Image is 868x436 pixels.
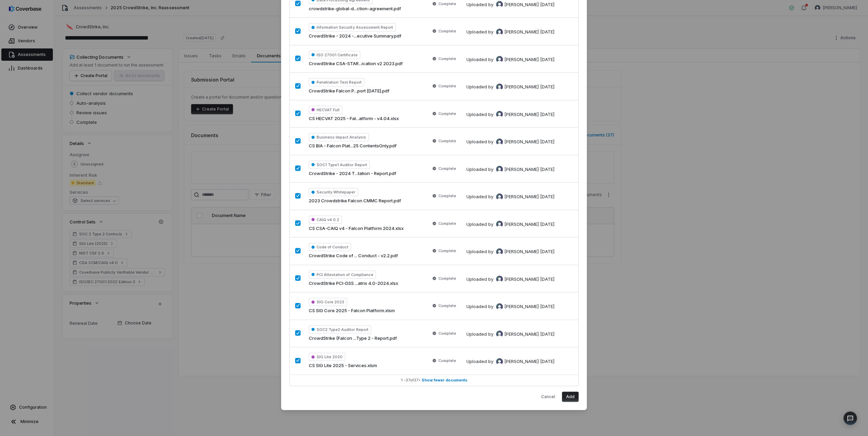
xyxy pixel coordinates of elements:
span: CrowdStrike - 2024 -...ecutive Summary.pdf [309,33,401,40]
span: Security Whitepaper [309,188,358,196]
span: CrowdStrike - 2024 T...tation - Report.pdf [309,170,396,177]
div: by [488,84,539,90]
span: HECVAT Full [309,106,342,114]
div: by [488,331,539,337]
img: Mike Lewis avatar [496,358,503,365]
span: CrowdStrike Falcon P...port [DATE].pdf [309,88,389,95]
div: Uploaded [466,84,554,90]
span: crowdstrike-global-d...ction-agreement.pdf [309,5,401,12]
img: Mike Lewis avatar [496,221,503,228]
span: Complete [438,221,456,226]
span: [PERSON_NAME] [504,303,539,310]
span: SIG Lite 2020 [309,353,345,361]
div: [DATE] [540,111,554,118]
div: Uploaded [466,111,554,118]
div: [DATE] [540,221,554,228]
span: ISO 27001 Certificate [309,51,360,59]
div: [DATE] [540,193,554,200]
span: Information Security Assessment Report [309,23,396,31]
span: CS SIG Core 2025 - Falcon Platform.xlsm [309,307,395,314]
div: [DATE] [540,276,554,283]
div: Uploaded [466,276,554,282]
span: 2023 Crowdstrike Falcon CMMC Report.pdf [309,198,401,204]
button: 1 -37of37• Show fewer documents [290,375,578,386]
span: [PERSON_NAME] [504,221,539,228]
span: CrowdStrike CSA-STAR...ication v2 2023.pdf [309,60,403,67]
span: CrowdStrike Code of ... Conduct - v2.2.pdf [309,252,398,259]
span: CAIQ v4.0.2 [309,216,342,224]
div: by [488,111,539,118]
img: Mike Lewis avatar [496,248,503,255]
span: Complete [438,56,456,61]
span: [PERSON_NAME] [504,56,539,63]
span: [PERSON_NAME] [504,193,539,200]
div: Uploaded [466,166,554,173]
div: by [488,29,539,35]
img: Mike Lewis avatar [496,331,503,337]
span: CS SIG Lite 2025 - Services.xlsm [309,362,377,369]
span: [PERSON_NAME] [504,111,539,118]
span: CS HECVAT 2025 - Fal...atform - v4.04.xlsx [309,115,399,122]
div: by [488,56,539,63]
div: by [488,303,539,310]
span: [PERSON_NAME] [504,84,539,90]
span: Complete [438,331,456,336]
span: [PERSON_NAME] [504,29,539,35]
div: Uploaded [466,358,554,365]
img: Mike Lewis avatar [496,276,503,282]
span: [PERSON_NAME] [504,276,539,283]
span: [PERSON_NAME] [504,139,539,145]
button: Add [562,392,579,402]
div: [DATE] [540,29,554,35]
div: Uploaded [466,303,554,310]
img: Mike Lewis avatar [496,56,503,63]
div: Uploaded [466,56,554,63]
div: by [488,358,539,365]
span: Business Impact Analysis [309,133,369,141]
div: Uploaded [466,331,554,337]
span: Show fewer documents [422,378,467,383]
div: [DATE] [540,84,554,90]
span: Complete [438,276,456,281]
button: Cancel [537,392,559,402]
div: by [488,1,539,8]
div: [DATE] [540,166,554,173]
span: Complete [438,193,456,199]
span: Complete [438,1,456,6]
div: [DATE] [540,331,554,338]
span: CrowdStrike (Falcon ...Type 2 - Report.pdf [309,335,397,342]
span: [PERSON_NAME] [504,248,539,255]
img: Mike Lewis avatar [496,1,503,8]
span: Complete [438,138,456,144]
div: [DATE] [540,1,554,8]
span: SOC1 Type1 Auditor Report [309,161,370,169]
span: [PERSON_NAME] [504,358,539,365]
span: Complete [438,111,456,116]
span: SOC2 Type2 Auditor Report [309,325,371,334]
img: Mike Lewis avatar [496,303,503,310]
div: by [488,276,539,282]
span: CS BIA - Falcon Plat...25 ContentsOnly.pdf [309,143,396,149]
span: [PERSON_NAME] [504,166,539,173]
img: Mike Lewis avatar [496,139,503,145]
div: Uploaded [466,1,554,8]
img: Mike Lewis avatar [496,111,503,118]
span: CrowdStrike PCI-DSS ...atrix 4.0-2024.xlsx [309,280,398,287]
span: Complete [438,28,456,34]
span: [PERSON_NAME] [504,1,539,8]
div: Uploaded [466,139,554,145]
img: Mike Lewis avatar [496,84,503,90]
div: Uploaded [466,221,554,228]
span: SIG Core 2023 [309,298,347,306]
div: by [488,193,539,200]
div: by [488,166,539,173]
div: Uploaded [466,248,554,255]
img: Mike Lewis avatar [496,193,503,200]
span: CS CSA-CAIQ v4 - Falcon Platform 2024.xlsx [309,225,404,232]
span: Complete [438,83,456,89]
span: Complete [438,248,456,253]
div: by [488,248,539,255]
span: [PERSON_NAME] [504,331,539,338]
div: [DATE] [540,303,554,310]
span: Complete [438,358,456,363]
